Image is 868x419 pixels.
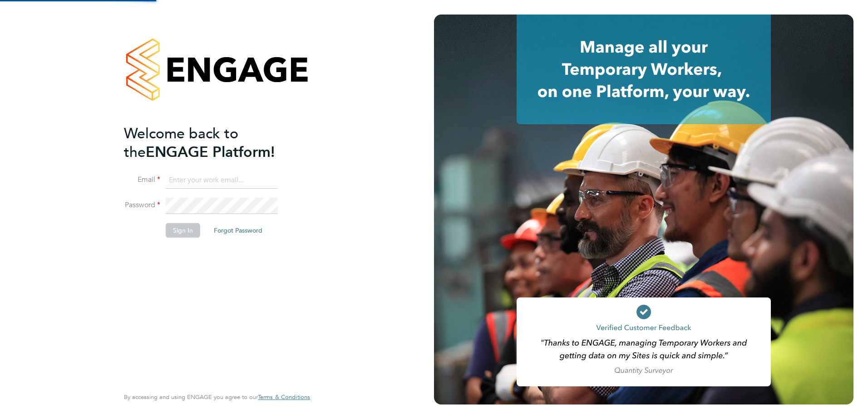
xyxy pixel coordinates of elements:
button: Forgot Password [207,223,270,238]
label: Email [124,175,160,185]
button: Sign In [166,223,200,238]
span: Welcome back to the [124,125,238,161]
input: Enter your work email... [166,172,278,189]
span: By accessing and using ENGAGE you agree to our [124,393,310,401]
label: Password [124,200,160,210]
h2: ENGAGE Platform! [124,124,301,161]
a: Terms & Conditions [258,394,310,401]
